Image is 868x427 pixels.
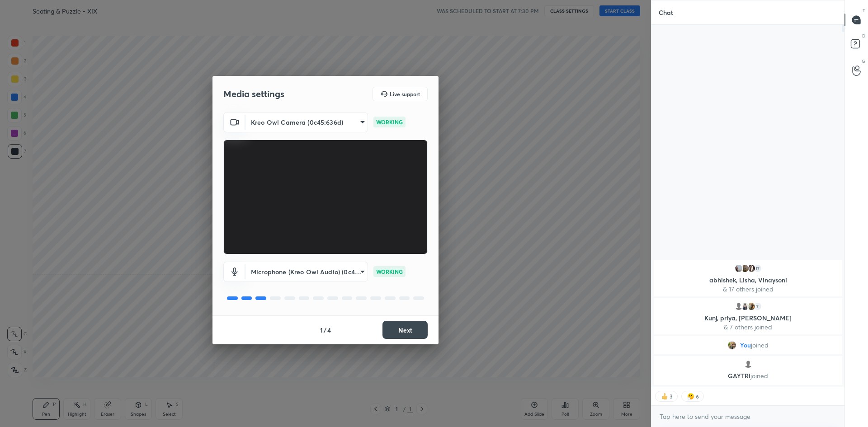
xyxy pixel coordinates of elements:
[862,58,865,65] p: G
[734,302,743,311] img: default.png
[376,267,403,276] p: WORKING
[223,88,284,100] h2: Media settings
[659,372,837,380] p: GAYTRI
[741,302,750,311] img: 6230098b8543425fb669010ef32bca90.jpg
[245,262,368,282] div: Kreo Owl Camera (0c45:636d)
[651,258,844,387] div: grid
[753,264,762,273] div: 17
[245,112,368,132] div: Kreo Owl Camera (0c45:636d)
[753,302,762,311] div: 7
[695,393,699,400] div: 6
[747,264,756,273] img: 6d83f4808b1848abbad95defc3002bf4.jpg
[750,371,768,380] span: joined
[863,7,865,14] p: T
[741,264,750,273] img: 762f776feb004d599be85fd87146d3fa.jpg
[376,118,403,126] p: WORKING
[382,321,428,339] button: Next
[659,324,837,331] p: & 7 others joined
[727,341,736,350] img: 9f5e5bf9971e4a88853fc8dad0f60a4b.jpg
[320,325,323,335] h4: 1
[659,286,837,293] p: & 17 others joined
[747,302,756,311] img: afd6fd03adb846cbbda60f1dd91061a7.jpg
[744,360,753,369] img: default.png
[659,314,837,322] p: Kunj, priya, [PERSON_NAME]
[734,264,743,273] img: 6421e53f50354079aabea871230acd59.31204298_3
[651,0,680,24] p: Chat
[327,325,331,335] h4: 4
[324,325,326,335] h4: /
[669,393,673,400] div: 3
[660,392,669,401] img: thumbs_up.png
[751,342,769,349] span: joined
[659,277,837,284] p: abhishek, Lisha, Vinaysoni
[390,91,420,97] h5: Live support
[862,33,865,39] p: D
[740,342,751,349] span: You
[686,392,695,401] img: thinking_face.png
